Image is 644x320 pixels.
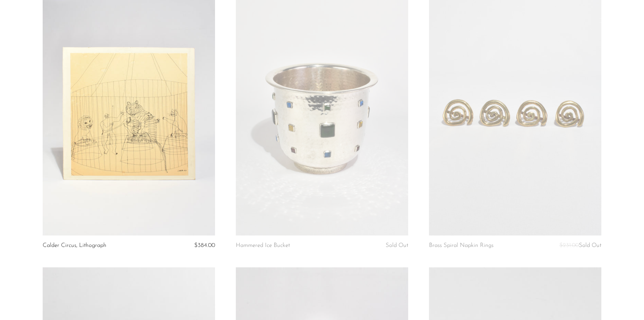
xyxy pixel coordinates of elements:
[194,242,215,248] span: $384.00
[236,242,290,249] a: Hammered Ice Bucket
[429,242,493,250] a: Brass Spiral Napkin Rings
[579,242,601,248] span: Sold Out
[386,242,408,248] span: Sold Out
[43,242,106,249] a: Calder Circus, Lithograph
[559,242,579,248] span: $231.00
